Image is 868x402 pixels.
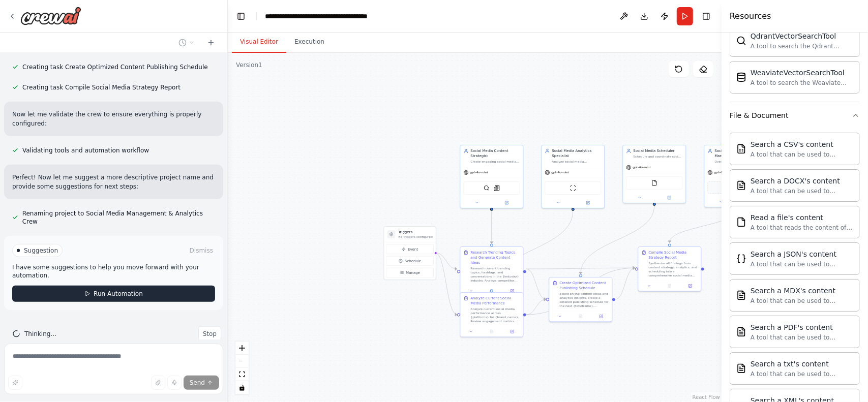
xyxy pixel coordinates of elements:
[751,359,853,369] div: Search a txt's content
[460,246,524,297] div: Research Trending Topics and Generate Content IdeasResearch current trending topics, hashtags, an...
[715,160,764,164] div: Oversee the entire social media operation, compile performance reports, and provide strategic rec...
[751,212,853,223] div: Read a file's content
[649,250,698,260] div: Compile Social Media Strategy Report
[386,268,434,277] button: Manage
[94,290,143,298] span: Run Automation
[634,148,683,153] div: Social Media Scheduler
[151,376,165,390] button: Upload files
[188,245,215,256] button: Dismiss
[234,9,248,23] button: Hide left sidebar
[526,266,546,302] g: Edge from 7896945e-358b-4edb-a364-59461c412bf9 to 348097ad-df93-45e7-9b02-fb4cda83b326
[736,254,746,264] img: Jsonsearchtool
[435,250,457,271] g: Edge from triggers to 7896945e-358b-4edb-a364-59461c412bf9
[570,185,576,191] img: ScrapeWebsiteTool
[634,154,683,159] div: Schedule and coordinate social media posts across {platforms} at optimal times based on analytics...
[751,286,853,296] div: Search a MDX's content
[489,211,576,290] g: Edge from dcacd986-8758-4000-9ac8-b1b6332a9e3e to d522716c-469f-43a8-92bf-ede1e0b81641
[549,277,613,322] div: Create Optimized Content Publishing ScheduleBased on the content ideas and analytics insights, cr...
[751,176,853,186] div: Search a DOCX's content
[22,63,208,71] span: Creating task Create Optimized Content Publishing Schedule
[481,288,502,294] button: No output available
[715,148,764,159] div: Social Media Performance Manager
[736,217,746,227] img: Filereadtool
[24,246,58,255] span: Suggestion
[405,259,421,264] span: Schedule
[526,265,635,271] g: Edge from 7896945e-358b-4edb-a364-59461c412bf9 to d4e6bd28-381b-4e31-ad30-eaefa340fcb7
[174,37,199,49] button: Switch to previous chat
[736,363,746,374] img: Txtsearchtool
[552,148,602,159] div: Social Media Analytics Specialist
[736,327,746,337] img: Pdfsearchtool
[236,61,262,69] div: Version 1
[751,297,853,305] div: A tool that can be used to semantic search a query from a MDX's content.
[574,200,603,206] button: Open in side panel
[386,244,434,254] button: Event
[399,230,433,235] h3: Triggers
[492,200,521,206] button: Open in side panel
[12,286,215,302] button: Run Automation
[751,370,853,378] div: A tool that can be used to semantic search a query from a txt's content.
[489,211,494,244] g: Edge from c7f7c019-a6a3-4dfc-8d15-7a491f659040 to 7896945e-358b-4edb-a364-59461c412bf9
[22,209,215,226] span: Renaming project to Social Media Management & Analytics Crew
[542,145,605,208] div: Social Media Analytics SpecialistAnalyze social media performance metrics, engagement rates, and ...
[471,307,520,323] div: Analyze current social media performance across {platforms} for {brand_name}. Review engagement m...
[651,180,657,186] img: FileReadTool
[494,185,500,191] img: SerplyNewsSearchTool
[560,281,609,291] div: Create Optimized Content Publishing Schedule
[552,171,570,175] span: gpt-4o-mini
[471,266,520,283] div: Research current trending topics, hashtags, and conversations in the {industry} industry. Analyze...
[751,260,853,268] div: A tool that can be used to semantic search a query from a JSON's content.
[633,166,651,170] span: gpt-4o-mini
[190,379,205,387] span: Send
[714,171,732,175] span: gpt-4o-mini
[471,296,520,306] div: Analyze Current Social Media Performance
[623,145,686,203] div: Social Media SchedulerSchedule and coordinate social media posts across {platforms} at optimal ti...
[203,330,217,338] span: Stop
[751,150,853,159] div: A tool that can be used to semantic search a query from a CSV's content.
[235,381,249,394] button: toggle interactivity
[699,9,713,23] button: Hide right sidebar
[736,72,746,82] img: Weaviatevectorsearchtool
[232,32,286,53] button: Visual Editor
[8,376,22,390] button: Improve this prompt
[384,226,436,280] div: TriggersNo triggers configuredEventScheduleManage
[286,32,333,53] button: Execution
[751,42,853,50] div: A tool to search the Qdrant database for relevant information on internal documents.
[408,247,418,252] span: Event
[751,224,853,232] div: A tool that reads the content of a file. To use this tool, provide a 'file_path' parameter with t...
[470,171,488,175] span: gpt-4o-mini
[471,250,520,265] div: Research Trending Topics and Generate Content Ideas
[484,185,490,191] img: SerperDevTool
[736,144,746,154] img: Csvsearchtool
[649,261,698,277] div: Synthesize all findings from content strategy, analytics, and scheduling into a comprehensive soc...
[471,160,520,164] div: Create engaging social media content strategies and generate creative content ideas for {industry...
[406,270,420,275] span: Manage
[460,292,524,337] div: Analyze Current Social Media PerformanceAnalyze current social media performance across {platform...
[503,288,521,294] button: Open in side panel
[736,180,746,191] img: Docxsearchtool
[526,297,546,317] g: Edge from d522716c-469f-43a8-92bf-ede1e0b81641 to 348097ad-df93-45e7-9b02-fb4cda83b326
[198,326,221,342] button: Stop
[435,250,457,317] g: Edge from triggers to d522716c-469f-43a8-92bf-ede1e0b81641
[655,195,684,201] button: Open in side panel
[638,246,702,292] div: Compile Social Media Strategy ReportSynthesize all findings from content strategy, analytics, and...
[526,265,635,317] g: Edge from d522716c-469f-43a8-92bf-ede1e0b81641 to d4e6bd28-381b-4e31-ad30-eaefa340fcb7
[265,11,379,21] nav: breadcrumb
[704,145,768,207] div: Social Media Performance ManagerOversee the entire social media operation, compile performance re...
[751,187,853,195] div: A tool that can be used to semantic search a query from a DOCX's content.
[552,160,602,164] div: Analyze social media performance metrics, engagement rates, and audience behavior across {platfor...
[235,368,249,381] button: fit view
[560,292,609,308] div: Based on the content ideas and analytics insights, create a detailed publishing schedule for the ...
[471,148,520,159] div: Social Media Content Strategist
[751,139,853,149] div: Search a CSV's content
[481,329,502,335] button: No output available
[592,314,610,320] button: Open in side panel
[184,376,219,390] button: Send
[578,206,657,274] g: Edge from 25ca7d80-3f36-4bc3-b118-6e38f075d3cd to 348097ad-df93-45e7-9b02-fb4cda83b326
[693,394,720,400] a: React Flow attribution
[235,342,249,355] button: zoom in
[460,145,524,208] div: Social Media Content StrategistCreate engaging social media content strategies and generate creat...
[615,265,635,302] g: Edge from 348097ad-df93-45e7-9b02-fb4cda83b326 to d4e6bd28-381b-4e31-ad30-eaefa340fcb7
[751,249,853,259] div: Search a JSON's content
[235,342,249,394] div: React Flow controls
